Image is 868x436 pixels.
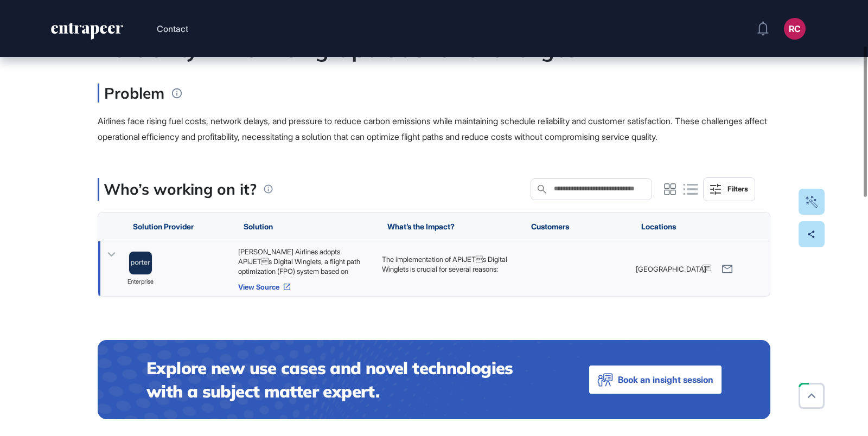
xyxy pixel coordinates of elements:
[393,283,515,312] li: Fuel Savings: Achieves 23% fuel savings per optimized flight, directly impacting operational c...
[133,222,194,231] span: Solution Provider
[157,22,188,36] button: Contact
[98,10,770,62] div: Optimizing Flight Paths to Cut Fuel Costs and Enhance Schedule Reliability Amid Rising Operationa...
[641,222,676,231] span: Locations
[127,277,154,287] span: enterprise
[589,366,722,394] button: Book an insight session
[98,84,164,102] h3: Problem
[784,18,806,40] button: RC
[703,177,755,201] button: Filters
[618,372,713,388] span: Book an insight session
[531,222,569,231] span: Customers
[50,23,124,43] a: entrapeer-logo
[238,247,371,276] div: [PERSON_NAME] Airlines adopts APiJETs Digital Winglets, a flight path optimization (FPO) system ...
[636,264,706,273] span: [GEOGRAPHIC_DATA]
[104,178,257,201] p: Who’s working on it?
[387,222,455,231] span: What’s the Impact?
[238,283,371,291] a: View Source
[129,252,152,274] img: image
[98,116,767,142] span: Airlines face rising fuel costs, network delays, and pressure to reduce carbon emissions while ma...
[129,251,152,275] a: image
[146,356,546,403] h4: Explore new use cases and novel technologies with a subject matter expert.
[727,184,748,193] div: Filters
[382,254,515,274] p: The implementation of APiJETs Digital Winglets is crucial for several reasons:
[244,222,273,231] span: Solution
